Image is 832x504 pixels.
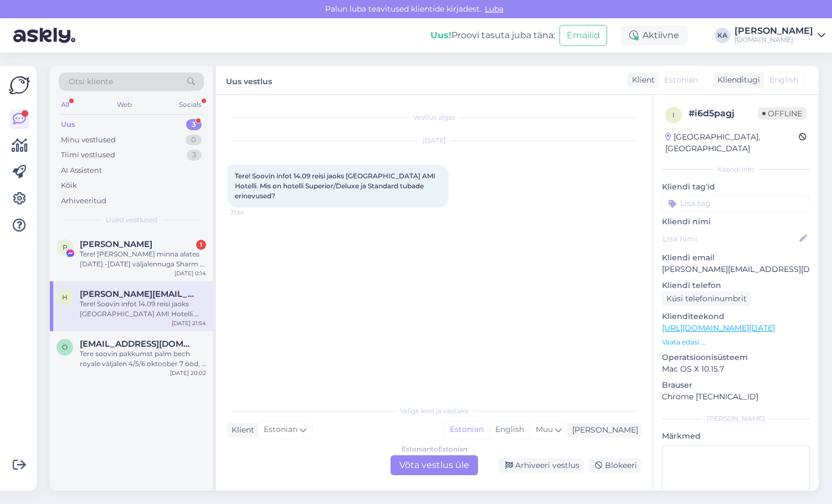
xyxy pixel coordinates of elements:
[391,455,478,475] div: Võta vestlus üle
[227,112,641,122] div: Vestlus algas
[662,430,810,442] p: Märkmed
[662,414,810,424] div: [PERSON_NAME]
[713,74,760,86] div: Klienditugi
[59,97,71,112] div: All
[559,25,607,46] button: Emailid
[444,421,489,438] div: Estonian
[402,444,468,454] div: Estonian to Estonian
[689,107,758,120] div: # i6d5pagj
[662,379,810,391] p: Brauser
[61,150,115,161] div: Tiimi vestlused
[662,280,810,291] p: Kliendi telefon
[61,119,75,130] div: Uus
[758,107,807,120] span: Offline
[662,216,810,228] p: Kliendi nimi
[115,97,134,112] div: Web
[662,264,810,275] p: [PERSON_NAME][EMAIL_ADDRESS][DOMAIN_NAME]
[61,180,77,191] div: Kõik
[227,136,641,146] div: [DATE]
[662,233,797,245] input: Lisa nimi
[430,29,555,42] div: Proovi tasuta juba täna:
[715,28,730,43] div: KA
[63,243,68,251] span: P
[61,135,116,146] div: Minu vestlused
[489,421,530,438] div: English
[61,165,102,176] div: AI Assistent
[430,30,451,40] b: Uus!
[735,27,813,35] div: [PERSON_NAME]
[80,249,206,269] div: Tere! [PERSON_NAME] minna alates [DATE] -[DATE] väljalennuga Sharm el sheikhi . Mõnus oleks 10 öö...
[481,4,507,14] span: Luba
[106,215,157,225] span: Uued vestlused
[235,172,437,200] span: Tere! Soovin infot 14.09 reisi jaoks [GEOGRAPHIC_DATA] AMI Hotelli. Mis on hotelli Superior/Delux...
[62,343,68,351] span: o
[227,406,641,416] div: Valige keel ja vastake
[170,369,206,377] div: [DATE] 20:02
[662,181,810,193] p: Kliendi tag'id
[187,150,202,161] div: 3
[536,424,553,434] span: Muu
[662,252,810,264] p: Kliendi email
[61,196,106,207] div: Arhiveeritud
[662,323,775,333] a: [URL][DOMAIN_NAME][DATE]
[662,311,810,322] p: Klienditeekond
[80,299,206,319] div: Tere! Soovin infot 14.09 reisi jaoks [GEOGRAPHIC_DATA] AMI Hotelli. Mis on hotelli Superior/Delux...
[628,74,655,86] div: Klient
[662,291,751,306] div: Küsi telefoninumbrit
[662,363,810,375] p: Mac OS X 10.15.7
[662,337,810,347] p: Vaata edasi ...
[230,208,272,217] span: 21:54
[9,75,30,96] img: Askly Logo
[186,119,202,130] div: 3
[620,25,688,45] div: Aktiivne
[80,349,206,369] div: Tere soovin pakkumst palm bech royale väljalen 4/5/6 oktoober 7 ööd, 2 täiskasvanut
[172,319,206,327] div: [DATE] 21:54
[568,424,638,436] div: [PERSON_NAME]
[662,164,810,174] div: Kliendi info
[80,339,195,349] span: oljana@hot.ee
[186,135,202,146] div: 0
[665,131,799,155] div: [GEOGRAPHIC_DATA], [GEOGRAPHIC_DATA]
[264,424,297,436] span: Estonian
[196,240,206,250] div: 1
[662,391,810,403] p: Chrome [TECHNICAL_ID]
[672,111,675,119] span: i
[174,269,206,277] div: [DATE] 0:14
[735,35,813,44] div: [DOMAIN_NAME]
[499,458,584,473] div: Arhiveeri vestlus
[177,97,204,112] div: Socials
[227,424,254,436] div: Klient
[769,74,798,86] span: English
[588,458,641,473] div: Blokeeri
[664,74,698,86] span: Estonian
[69,76,113,88] span: Otsi kliente
[62,293,68,301] span: h
[80,239,152,249] span: Piret Randjõe
[662,352,810,363] p: Operatsioonisüsteem
[226,73,272,88] label: Uus vestlus
[735,27,825,44] a: [PERSON_NAME][DOMAIN_NAME]
[662,195,810,212] input: Lisa tag
[80,289,195,299] span: heidi.piisang@gmail.com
